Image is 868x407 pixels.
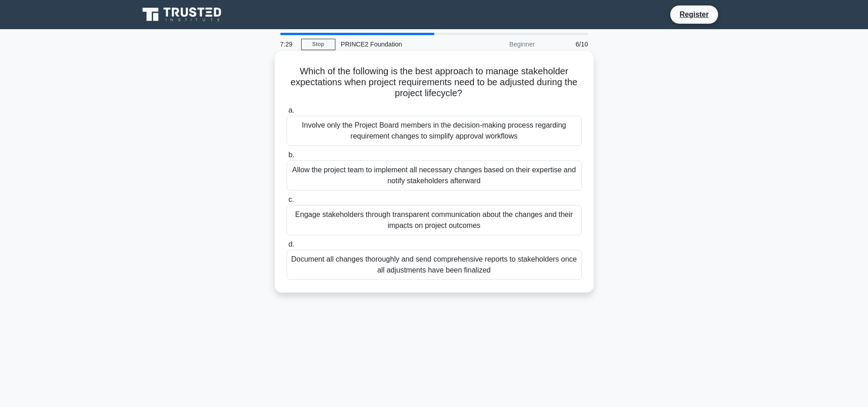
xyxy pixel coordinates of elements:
span: d. [288,240,294,248]
div: Document all changes thoroughly and send comprehensive reports to stakeholders once all adjustmen... [287,250,582,280]
div: Beginner [461,35,540,53]
span: c. [288,196,294,203]
div: 7:29 [275,35,301,53]
a: Stop [301,39,335,50]
div: Engage stakeholders through transparent communication about the changes and their impacts on proj... [287,205,582,235]
div: Allow the project team to implement all necessary changes based on their expertise and notify sta... [287,160,582,191]
div: Involve only the Project Board members in the decision-making process regarding requirement chang... [287,116,582,146]
h5: Which of the following is the best approach to manage stakeholder expectations when project requi... [286,66,583,99]
a: Register [674,9,714,20]
div: 6/10 [540,35,594,53]
div: PRINCE2 Foundation [335,35,461,53]
span: a. [288,106,294,114]
span: b. [288,151,294,159]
